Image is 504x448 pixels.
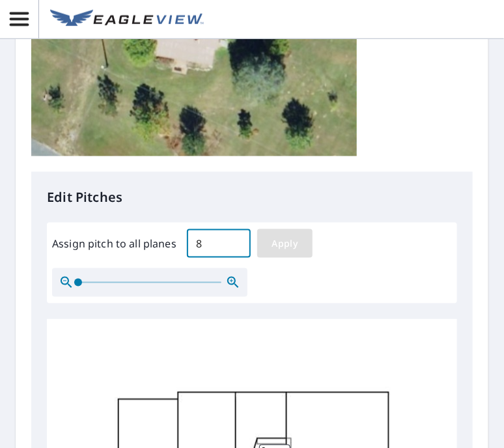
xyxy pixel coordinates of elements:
span: Apply [268,236,302,252]
p: Edit Pitches [47,188,457,207]
button: Apply [257,229,313,258]
img: EV Logo [50,10,204,29]
input: 00.0 [187,225,251,262]
label: Assign pitch to all planes [52,236,176,251]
